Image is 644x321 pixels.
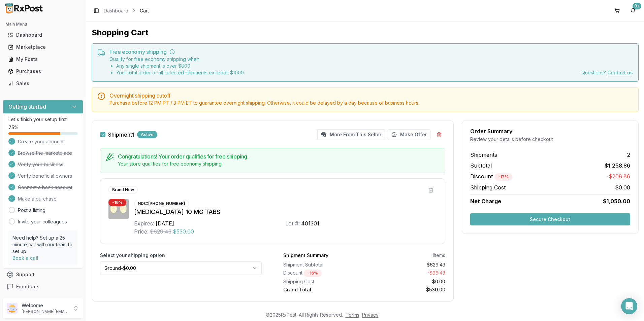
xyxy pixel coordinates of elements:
div: 1 items [432,252,445,259]
p: [PERSON_NAME][EMAIL_ADDRESS][DOMAIN_NAME] [22,309,68,314]
div: 401301 [301,219,319,227]
div: Qualify for free economy shipping when [109,56,244,76]
div: - $99.43 [367,270,445,277]
span: $1,258.86 [605,162,630,170]
div: Sales [8,80,78,87]
button: Dashboard [3,30,83,40]
div: [MEDICAL_DATA] 10 MG TABS [134,207,437,217]
div: Your store qualifies for free economy shipping! [118,160,440,167]
div: Open Intercom Messenger [621,298,637,314]
div: $530.00 [367,286,445,293]
span: $1,050.00 [603,197,630,205]
div: $629.43 [367,261,445,268]
span: 2 [627,151,630,159]
div: - 17 % [494,173,512,181]
h5: Overnight shipping cutoff [109,93,633,98]
span: Connect a bank account [18,184,72,191]
a: Dashboard [104,7,128,14]
div: Review your details before checkout [470,136,630,143]
span: $530.00 [173,227,194,236]
h2: Main Menu [5,22,80,27]
span: Browse the marketplace [18,150,72,156]
h5: Free economy shipping [109,49,633,55]
span: Subtotal [470,162,492,170]
span: $629.43 [150,227,171,236]
button: 9+ [628,5,639,16]
nav: breadcrumb [104,7,149,14]
div: Price: [134,227,149,236]
div: NDC: [PHONE_NUMBER] [134,200,189,207]
span: Cart [140,7,149,14]
img: Jardiance 10 MG TABS [108,199,129,219]
button: Marketplace [3,42,83,52]
button: Feedback [3,281,83,293]
a: My Posts [5,53,80,65]
div: Marketplace [8,44,78,50]
p: Need help? Set up a 25 minute call with our team to set up. [12,235,73,255]
div: - 16 % [304,270,322,277]
div: $0.00 [367,278,445,285]
a: Book a call [12,255,38,261]
span: Shipment 1 [108,132,134,137]
span: $0.00 [615,183,630,191]
h5: Congratulations! Your order qualifies for free shipping. [118,154,440,159]
span: Feedback [16,283,39,290]
img: User avatar [7,303,18,314]
div: Grand Total [283,286,361,293]
div: Questions? [581,69,633,76]
span: Verify your business [18,161,63,168]
span: Make a purchase [18,195,57,202]
li: Your total order of all selected shipments exceeds $ 1000 [116,69,244,76]
div: Lot #: [285,219,300,227]
p: Let's finish your setup first! [8,116,77,123]
div: Purchases [8,68,78,75]
a: Sales [5,77,80,90]
h1: Shopping Cart [92,27,639,38]
label: Select your shipping option [100,252,262,259]
button: Purchases [3,66,83,77]
div: Shipment Summary [283,252,328,259]
div: Brand New [108,186,138,193]
a: Terms [346,312,359,318]
h3: Getting started [8,103,46,111]
button: Sales [3,78,83,89]
div: 9+ [633,3,641,9]
div: Expires: [134,219,154,227]
button: More From This Seller [317,129,385,140]
div: Shipping Cost [283,278,361,285]
li: Any single shipment is over $ 800 [116,63,244,69]
a: Invite your colleagues [18,218,67,225]
div: Purchase before 12 PM PT / 3 PM ET to guarantee overnight shipping. Otherwise, it could be delaye... [109,100,633,106]
img: RxPost Logo [3,3,46,13]
div: [DATE] [156,219,174,227]
button: Support [3,269,83,281]
a: Marketplace [5,41,80,53]
a: Dashboard [5,29,80,41]
span: Verify beneficial owners [18,173,72,179]
a: Privacy [362,312,379,318]
span: Shipping Cost [470,183,506,191]
div: Dashboard [8,32,78,38]
button: Make Offer [388,129,430,140]
button: Secure Checkout [470,213,630,225]
div: Active [137,131,157,138]
div: Shipment Subtotal [283,261,361,268]
div: My Posts [8,56,78,63]
span: Discount [470,173,512,180]
span: 75 % [8,124,19,131]
span: -$208.86 [606,172,630,181]
div: - 16 % [108,199,126,206]
span: Shipments [470,151,497,159]
button: My Posts [3,54,83,65]
span: Create your account [18,138,64,145]
a: Purchases [5,65,80,77]
span: Net Charge [470,198,501,205]
div: Discount [283,270,361,277]
div: Order Summary [470,129,630,134]
a: Post a listing [18,207,45,214]
p: Welcome [22,302,68,309]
